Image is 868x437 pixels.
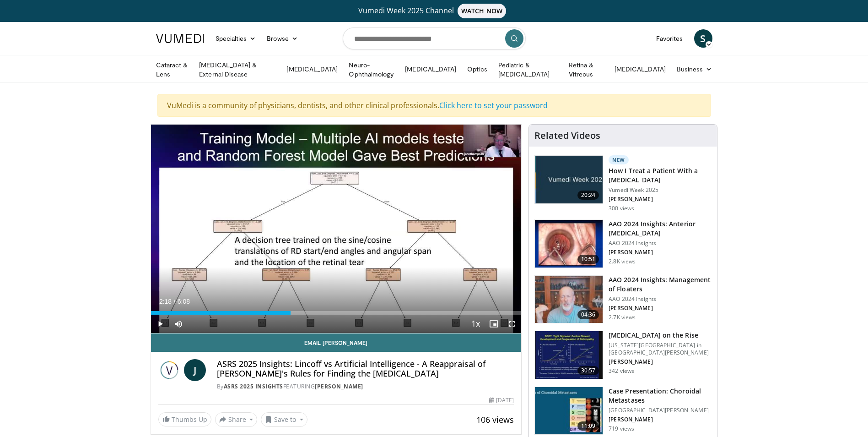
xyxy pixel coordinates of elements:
[462,60,492,78] a: Optics
[609,305,712,312] p: [PERSON_NAME]
[609,295,712,303] p: AAO 2024 Insights
[609,258,636,265] p: 2.8K views
[577,421,599,431] span: 11:09
[261,29,303,48] a: Browse
[493,60,563,79] a: Pediatric & [MEDICAL_DATA]
[535,220,603,268] img: fd942f01-32bb-45af-b226-b96b538a46e6.150x105_q85_crop-smart_upscale.jpg
[215,412,258,427] button: Share
[534,275,712,324] a: 04:36 AAO 2024 Insights: Management of Floaters AAO 2024 Insights [PERSON_NAME] 2.7K views
[281,60,343,78] a: [MEDICAL_DATA]
[609,186,712,194] p: Vumedi Week 2025
[458,4,506,18] span: WATCH NOW
[609,342,712,356] p: [US_STATE][GEOGRAPHIC_DATA] in [GEOGRAPHIC_DATA][PERSON_NAME]
[609,331,712,340] h3: [MEDICAL_DATA] on the Rise
[609,416,712,423] p: [PERSON_NAME]
[577,191,599,200] span: 20:24
[534,130,600,141] h4: Related Videos
[535,276,603,323] img: 8e655e61-78ac-4b3e-a4e7-f43113671c25.150x105_q85_crop-smart_upscale.jpg
[609,60,671,78] a: [MEDICAL_DATA]
[534,155,712,212] a: 20:24 New How I Treat a Patient With a [MEDICAL_DATA] Vumedi Week 2025 [PERSON_NAME] 300 views
[217,382,514,391] div: By FEATURING
[151,315,169,333] button: Play
[343,27,526,49] input: Search topics, interventions
[609,387,712,405] h3: Case Presentation: Choroidal Metastases
[151,311,522,315] div: Progress Bar
[577,310,599,319] span: 04:36
[609,205,634,212] p: 300 views
[609,367,634,375] p: 342 views
[159,298,172,305] span: 2:18
[343,60,399,79] a: Neuro-Ophthalmology
[609,196,712,203] p: [PERSON_NAME]
[178,298,190,305] span: 6:08
[399,60,462,78] a: [MEDICAL_DATA]
[609,407,712,414] p: [GEOGRAPHIC_DATA][PERSON_NAME]
[609,240,712,247] p: AAO 2024 Insights
[184,359,206,381] a: J
[489,396,514,404] div: [DATE]
[210,29,262,48] a: Specialties
[224,382,283,390] a: ASRS 2025 Insights
[158,412,211,426] a: Thumbs Up
[535,387,603,435] img: 9cedd946-ce28-4f52-ae10-6f6d7f6f31c7.150x105_q85_crop-smart_upscale.jpg
[169,315,188,333] button: Mute
[174,298,176,305] span: /
[563,60,609,79] a: Retina & Vitreous
[577,255,599,264] span: 10:51
[577,366,599,375] span: 30:57
[485,315,503,333] button: Enable picture-in-picture mode
[158,359,180,381] img: ASRS 2025 Insights
[261,412,307,427] button: Save to
[609,314,636,321] p: 2.7K views
[609,249,712,256] p: [PERSON_NAME]
[534,387,712,435] a: 11:09 Case Presentation: Choroidal Metastases [GEOGRAPHIC_DATA][PERSON_NAME] [PERSON_NAME] 719 views
[151,60,194,79] a: Cataract & Lens
[156,34,205,43] img: VuMedi Logo
[609,358,712,366] p: [PERSON_NAME]
[503,315,521,333] button: Fullscreen
[535,331,603,379] img: 4ce8c11a-29c2-4c44-a801-4e6d49003971.150x105_q85_crop-smart_upscale.jpg
[439,100,548,110] a: Click here to set your password
[609,425,634,432] p: 719 views
[151,333,522,352] a: Email [PERSON_NAME]
[151,125,522,333] video-js: Video Player
[535,156,603,203] img: 02d29458-18ce-4e7f-be78-7423ab9bdffd.jpg.150x105_q85_crop-smart_upscale.jpg
[694,29,712,48] a: S
[534,219,712,268] a: 10:51 AAO 2024 Insights: Anterior [MEDICAL_DATA] AAO 2024 Insights [PERSON_NAME] 2.8K views
[609,166,712,185] h3: How I Treat a Patient With a [MEDICAL_DATA]
[466,315,485,333] button: Playback Rate
[609,275,712,294] h3: AAO 2024 Insights: Management of Floaters
[157,4,711,18] a: Vumedi Week 2025 ChannelWATCH NOW
[315,382,363,390] a: [PERSON_NAME]
[609,155,629,164] p: New
[157,94,711,117] div: VuMedi is a community of physicians, dentists, and other clinical professionals.
[671,60,718,78] a: Business
[609,219,712,238] h3: AAO 2024 Insights: Anterior [MEDICAL_DATA]
[651,29,689,48] a: Favorites
[217,359,514,379] h4: ASRS 2025 Insights: Lincoff vs Artificial Intelligence - A Reappraisal of [PERSON_NAME]'s Rules f...
[534,331,712,379] a: 30:57 [MEDICAL_DATA] on the Rise [US_STATE][GEOGRAPHIC_DATA] in [GEOGRAPHIC_DATA][PERSON_NAME] [P...
[194,60,281,79] a: [MEDICAL_DATA] & External Disease
[476,414,514,425] span: 106 views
